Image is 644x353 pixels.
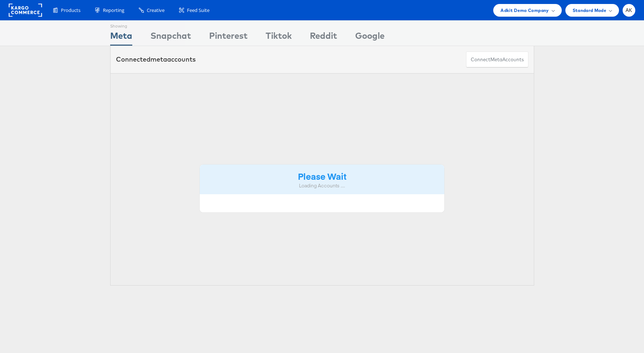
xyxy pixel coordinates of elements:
[147,7,165,14] span: Creative
[298,170,346,182] strong: Please Wait
[110,29,132,46] div: Meta
[573,7,606,14] span: Standard Mode
[266,29,292,46] div: Tiktok
[310,29,337,46] div: Reddit
[355,29,385,46] div: Google
[150,55,167,63] span: meta
[626,8,632,13] span: AK
[150,29,191,46] div: Snapchat
[116,55,196,64] div: Connected accounts
[466,51,528,68] button: ConnectmetaAccounts
[110,21,132,29] div: Showing
[103,7,124,14] span: Reporting
[187,7,209,14] span: Feed Suite
[490,56,502,63] span: meta
[205,182,439,189] div: Loading Accounts ....
[500,7,549,14] span: Adkit Demo Company
[209,29,248,46] div: Pinterest
[61,7,80,14] span: Products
